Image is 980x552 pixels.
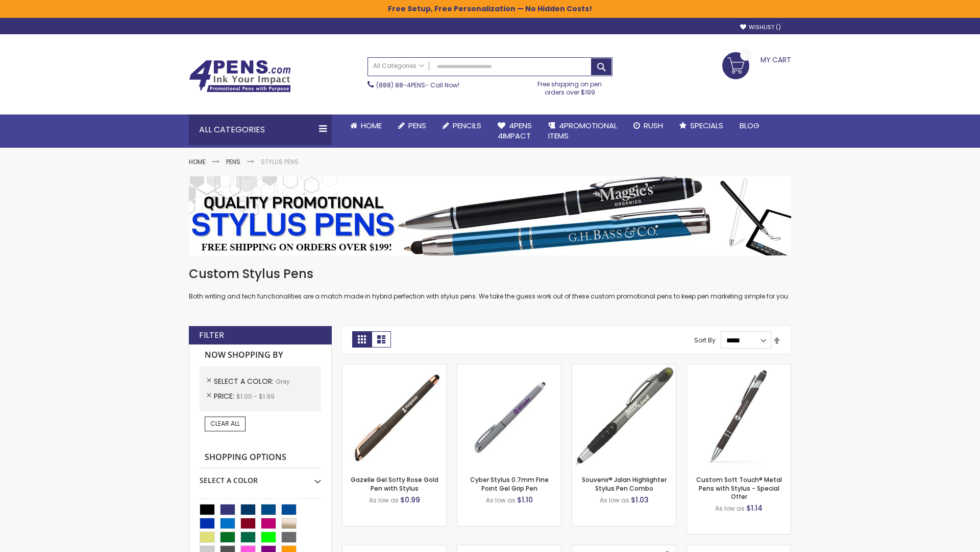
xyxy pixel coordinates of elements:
[548,120,617,141] span: 4PROMOTIONAL ITEMS
[189,266,791,301] div: Both writing and tech functionalities are a match made in hybrid perfection with stylus pens. We ...
[740,120,759,131] span: Blog
[687,364,791,373] a: Custom Soft Touch® Metal Pens with Stylus-Grey
[261,157,299,166] strong: Stylus Pens
[368,58,429,75] a: All Categories
[342,364,446,468] img: Gazelle Gel Softy Rose Gold Pen with Stylus-Grey
[457,364,561,468] img: Cyber Stylus 0.7mm Fine Point Gel Grip Pen-Grey
[214,391,236,401] span: Price
[715,504,745,513] span: As low as
[342,114,390,137] a: Home
[498,120,532,141] span: 4Pens 4impact
[486,496,516,504] span: As low as
[351,475,438,492] a: Gazelle Gel Softy Rose Gold Pen with Stylus
[740,24,781,31] a: Wishlist
[671,114,731,137] a: Specials
[687,364,791,468] img: Custom Soft Touch® Metal Pens with Stylus-Grey
[582,475,667,492] a: Souvenir® Jalan Highlighter Stylus Pen Combo
[631,495,649,505] span: $1.03
[226,157,240,166] a: Pens
[457,364,561,373] a: Cyber Stylus 0.7mm Fine Point Gel Grip Pen-Grey
[527,76,613,97] div: Free shipping on pen orders over $199
[342,364,446,373] a: Gazelle Gel Softy Rose Gold Pen with Stylus-Grey
[434,114,489,137] a: Pencils
[746,503,763,513] span: $1.14
[210,419,240,428] span: Clear All
[361,120,382,131] span: Home
[489,114,540,148] a: 4Pens4impact
[731,114,768,137] a: Blog
[199,330,224,341] strong: Filter
[517,495,533,505] span: $1.10
[625,114,671,137] a: Rush
[200,468,321,486] div: Select A Color
[600,496,629,504] span: As low as
[408,120,426,131] span: Pens
[189,157,206,166] a: Home
[189,114,332,145] div: All Categories
[373,62,424,70] span: All Categories
[400,495,420,505] span: $0.99
[369,496,399,504] span: As low as
[540,114,625,148] a: 4PROMOTIONALITEMS
[470,475,549,492] a: Cyber Stylus 0.7mm Fine Point Gel Grip Pen
[572,364,676,373] a: Souvenir® Jalan Highlighter Stylus Pen Combo-Grey
[189,176,791,256] img: Stylus Pens
[189,60,291,93] img: 4Pens Custom Pens and Promotional Products
[214,376,276,386] span: Select A Color
[690,120,723,131] span: Specials
[200,344,321,366] strong: Now Shopping by
[236,392,275,401] span: $1.00 - $1.99
[276,377,290,386] span: Grey
[205,417,246,431] a: Clear All
[453,120,481,131] span: Pencils
[189,266,791,282] h1: Custom Stylus Pens
[644,120,663,131] span: Rush
[376,81,459,89] span: - Call Now!
[200,447,321,469] strong: Shopping Options
[376,81,425,89] a: (888) 88-4PENS
[390,114,434,137] a: Pens
[572,364,676,468] img: Souvenir® Jalan Highlighter Stylus Pen Combo-Grey
[696,475,782,500] a: Custom Soft Touch® Metal Pens with Stylus - Special Offer
[352,331,372,348] strong: Grid
[694,336,716,344] label: Sort By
